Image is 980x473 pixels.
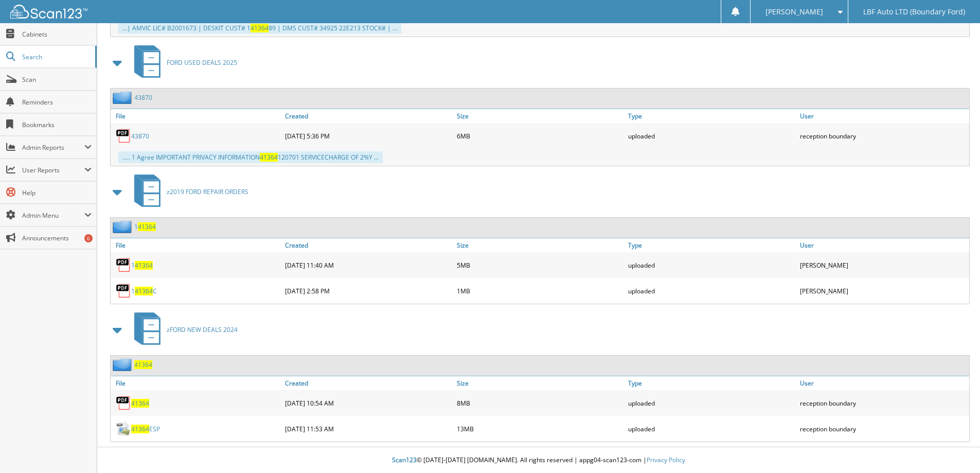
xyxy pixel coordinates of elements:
span: 41364 [138,222,156,231]
a: 141364 [131,261,153,270]
span: 41364 [135,287,153,295]
div: 8MB [454,393,626,413]
span: Admin Menu [22,211,84,220]
div: [PERSON_NAME] [797,281,969,301]
a: File [111,238,282,252]
a: 141364 [134,222,156,231]
a: File [111,109,282,123]
span: LBF Auto LTD (Boundary Ford) [863,9,965,15]
a: Created [282,109,454,123]
div: ..... 1 Agree IMPORTANT PRIVACY INFORMATION 120701 SERVICECHARGE OF 2%Y ... [118,151,383,163]
span: Announcements [22,234,92,242]
a: z2019 FORD REPAIR ORDERS [128,171,248,212]
span: Reminders [22,98,92,107]
div: [DATE] 11:53 AM [282,418,454,439]
span: 41364 [251,24,269,32]
span: Search [22,52,90,61]
iframe: Chat Widget [929,424,980,473]
span: Help [22,188,92,197]
div: reception boundary [797,126,969,146]
a: zFORD NEW DEALS 2024 [128,309,238,350]
div: [PERSON_NAME] [797,255,969,275]
a: Size [454,109,626,123]
div: ...| AMVIC LIC# B2001673 | DESKIT CUST# 1 89 | DMS CUST# 34925 22E213 STOCK# | ... [118,22,401,34]
div: reception boundary [797,393,969,413]
a: Privacy Policy [647,456,685,464]
a: 41364ESP [131,425,160,433]
a: User [797,238,969,252]
a: Created [282,376,454,390]
div: [DATE] 2:58 PM [282,281,454,301]
a: Size [454,376,626,390]
div: uploaded [626,281,797,301]
div: uploaded [626,126,797,146]
span: Scan123 [392,456,417,464]
span: 41364 [135,261,153,270]
span: 41364 [260,153,278,162]
a: Size [454,238,626,252]
span: zFORD NEW DEALS 2024 [167,325,238,334]
span: z2019 FORD REPAIR ORDERS [167,187,248,196]
div: uploaded [626,418,797,439]
div: [DATE] 10:54 AM [282,393,454,413]
a: Type [626,376,797,390]
img: folder2.png [113,358,134,371]
img: PDF.png [116,128,131,144]
img: folder2.png [113,220,134,233]
a: Created [282,238,454,252]
div: 1MB [454,281,626,301]
span: FORD USED DEALS 2025 [167,58,237,67]
div: [DATE] 5:36 PM [282,126,454,146]
a: 43870 [131,132,149,141]
a: 41364 [134,360,152,369]
a: User [797,109,969,123]
span: Scan [22,75,92,84]
div: [DATE] 11:40 AM [282,255,454,275]
span: User Reports [22,166,84,174]
div: 6 [84,234,93,242]
a: FORD USED DEALS 2025 [128,42,237,83]
img: PDF.png [116,395,131,411]
span: [PERSON_NAME] [765,9,823,15]
a: Type [626,109,797,123]
span: Bookmarks [22,120,92,129]
img: TIFF.png [116,421,131,436]
div: uploaded [626,393,797,413]
img: PDF.png [116,257,131,273]
a: User [797,376,969,390]
img: PDF.png [116,283,131,299]
div: 6MB [454,126,626,146]
div: 13MB [454,418,626,439]
div: 5MB [454,255,626,275]
span: Admin Reports [22,143,84,152]
img: scan123-logo-white.svg [10,5,87,19]
div: © [DATE]-[DATE] [DOMAIN_NAME]. All rights reserved | appg04-scan123-com | [97,448,980,473]
img: folder2.png [113,91,134,104]
a: File [111,376,282,390]
a: Type [626,238,797,252]
span: 41364 [131,425,149,433]
a: 141364C [131,287,157,295]
span: Cabinets [22,30,92,39]
div: uploaded [626,255,797,275]
a: 41364 [131,399,149,408]
div: reception boundary [797,418,969,439]
a: 43870 [134,93,152,102]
